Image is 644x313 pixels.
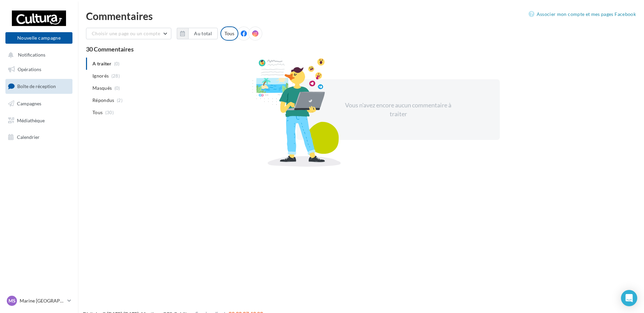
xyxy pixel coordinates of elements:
[92,97,114,104] span: Répondus
[92,109,103,116] span: Tous
[177,28,218,39] button: Au total
[114,85,120,91] span: (0)
[17,83,56,89] span: Boîte de réception
[4,97,74,111] a: Campagnes
[621,290,637,306] div: Open Intercom Messenger
[117,98,123,103] span: (2)
[220,26,238,41] div: Tous
[17,101,41,106] span: Campagnes
[529,10,636,18] a: Associer mon compte et mes pages Facebook
[8,297,16,304] span: MS
[18,66,41,72] span: Opérations
[20,297,65,304] p: Marine [GEOGRAPHIC_DATA][PERSON_NAME]
[86,11,636,21] div: Commentaires
[5,32,72,44] button: Nouvelle campagne
[4,79,74,93] a: Boîte de réception
[17,117,45,123] span: Médiathèque
[86,28,171,39] button: Choisir une page ou un compte
[188,28,218,39] button: Au total
[92,72,109,79] span: Ignorés
[92,85,112,91] span: Masqués
[105,110,114,115] span: (30)
[18,52,45,58] span: Notifications
[92,30,160,36] span: Choisir une page ou un compte
[5,294,72,307] a: MS Marine [GEOGRAPHIC_DATA][PERSON_NAME]
[17,134,40,140] span: Calendrier
[340,101,456,118] div: Vous n'avez encore aucun commentaire à traiter
[86,46,636,52] div: 30 Commentaires
[4,113,74,128] a: Médiathèque
[4,62,74,77] a: Opérations
[111,73,120,79] span: (28)
[4,130,74,144] a: Calendrier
